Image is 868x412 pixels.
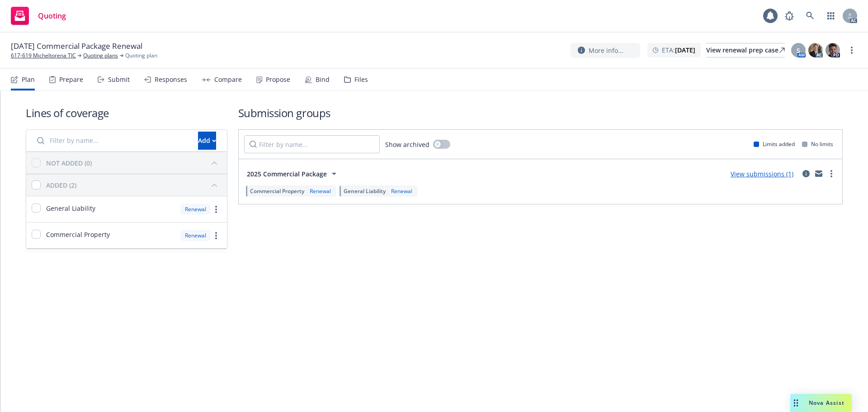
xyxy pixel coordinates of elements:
[826,168,837,179] a: more
[754,140,795,148] div: Limits added
[662,45,695,55] span: ETA :
[11,52,76,60] a: 617-619 Micheltorena TIC
[571,43,640,58] button: More info...
[46,178,222,192] button: ADDED (2)
[198,132,216,149] div: Add
[214,76,242,83] div: Compare
[11,41,142,52] span: [DATE] Commercial Package Renewal
[790,394,802,412] div: Drag to move
[731,170,793,178] a: View submissions (1)
[244,165,342,183] button: 2025 Commercial Package
[7,3,70,28] a: Quoting
[266,76,290,83] div: Propose
[59,76,83,83] div: Prepare
[801,7,819,25] a: Search
[797,46,800,55] span: S
[780,7,798,25] a: Report a Bug
[706,43,785,57] div: View renewal prep case
[813,168,824,179] a: mail
[589,46,623,55] span: More info...
[809,399,844,407] span: Nova Assist
[354,76,368,83] div: Files
[385,140,429,149] span: Show archived
[46,180,76,190] div: ADDED (2)
[802,140,833,148] div: No limits
[38,12,66,19] span: Quoting
[808,43,823,57] img: photo
[846,45,857,56] a: more
[675,46,695,54] strong: [DATE]
[125,52,157,60] span: Quoting plan
[46,230,110,239] span: Commercial Property
[180,230,211,241] div: Renewal
[46,158,92,168] div: NOT ADDED (0)
[26,105,227,120] h1: Lines of coverage
[180,204,211,215] div: Renewal
[22,76,35,83] div: Plan
[801,168,811,179] a: circleInformation
[790,394,852,412] button: Nova Assist
[706,43,785,57] a: View renewal prep case
[389,187,414,195] div: Renewal
[46,156,222,170] button: NOT ADDED (0)
[308,187,333,195] div: Renewal
[826,43,840,57] img: photo
[198,132,216,150] button: Add
[822,7,840,25] a: Switch app
[238,105,843,120] h1: Submission groups
[155,76,187,83] div: Responses
[344,187,386,195] span: General Liability
[46,204,95,213] span: General Liability
[211,204,222,215] a: more
[32,132,193,150] input: Filter by name...
[250,187,304,195] span: Commercial Property
[211,230,222,241] a: more
[247,169,327,179] span: 2025 Commercial Package
[83,52,118,60] a: Quoting plans
[108,76,130,83] div: Submit
[244,135,380,153] input: Filter by name...
[316,76,330,83] div: Bind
